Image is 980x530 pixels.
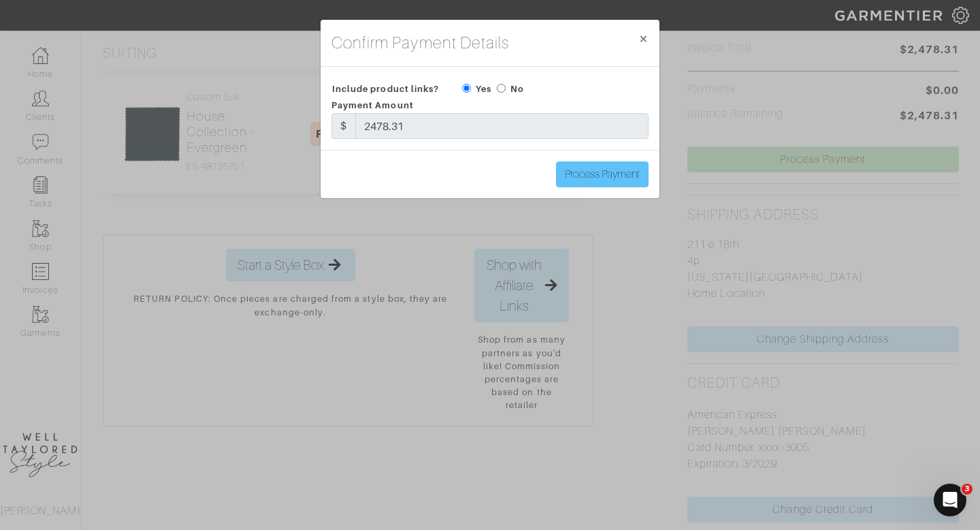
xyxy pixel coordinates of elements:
span: 3 [962,484,973,495]
h4: Confirm Payment Details [331,31,509,55]
span: Include product links? [332,79,439,99]
label: No [510,82,524,95]
span: × [638,29,649,48]
input: Process Payment [556,161,649,187]
div: $ [331,113,356,139]
label: Yes [476,82,491,95]
iframe: Intercom live chat [934,484,966,516]
span: Payment Amount [331,100,414,110]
